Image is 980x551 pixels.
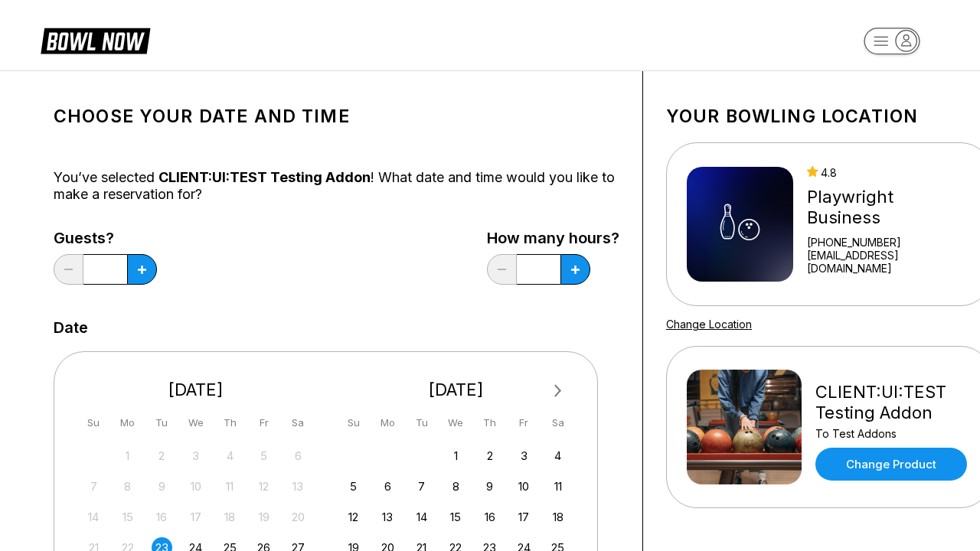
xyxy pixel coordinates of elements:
label: Guests? [54,230,157,246]
div: Choose Monday, October 6th, 2025 [377,476,398,497]
div: Not available Friday, September 12th, 2025 [253,476,274,497]
div: Not available Wednesday, September 3rd, 2025 [185,445,206,466]
div: Mo [377,412,398,433]
div: You’ve selected ! What date and time would you like to make a reservation for? [54,169,619,203]
div: Choose Tuesday, October 7th, 2025 [411,476,432,497]
div: Not available Saturday, September 13th, 2025 [288,476,309,497]
div: Not available Friday, September 5th, 2025 [253,445,274,466]
div: Not available Thursday, September 11th, 2025 [220,476,240,497]
label: How many hours? [487,230,619,246]
div: Choose Sunday, October 12th, 2025 [343,507,364,527]
div: Su [83,412,104,433]
img: Playwright Business [687,167,793,282]
div: Choose Wednesday, October 15th, 2025 [446,507,466,527]
div: Choose Saturday, October 4th, 2025 [547,445,568,466]
label: Date [54,319,88,336]
div: Choose Wednesday, October 8th, 2025 [446,476,466,497]
div: Not available Wednesday, September 17th, 2025 [185,507,206,527]
div: Choose Monday, October 13th, 2025 [377,507,398,527]
div: Choose Thursday, October 2nd, 2025 [479,445,500,466]
div: Not available Sunday, September 14th, 2025 [83,507,104,527]
img: CLIENT:UI:TEST Testing Addon [687,370,802,484]
div: Choose Wednesday, October 1st, 2025 [446,445,466,466]
div: Choose Thursday, October 9th, 2025 [479,476,500,497]
div: Choose Friday, October 3rd, 2025 [514,445,534,466]
div: Not available Saturday, September 20th, 2025 [288,507,309,527]
div: Th [479,412,500,433]
div: Th [220,412,240,433]
div: 4.8 [807,166,971,179]
div: Not available Tuesday, September 2nd, 2025 [152,445,172,466]
a: Change Location [666,318,752,331]
div: Not available Wednesday, September 10th, 2025 [185,476,206,497]
div: Not available Monday, September 15th, 2025 [117,507,138,527]
div: Not available Friday, September 19th, 2025 [253,507,274,527]
div: [DATE] [77,380,315,400]
div: Sa [547,412,568,433]
button: Next Month [546,379,570,403]
div: CLIENT:UI:TEST Testing Addon [815,382,971,423]
div: Choose Sunday, October 5th, 2025 [343,476,364,497]
div: Choose Saturday, October 18th, 2025 [547,507,568,527]
div: Fr [514,412,534,433]
div: Fr [253,412,274,433]
div: Choose Friday, October 17th, 2025 [514,507,534,527]
div: [DATE] [338,380,575,400]
div: Su [343,412,364,433]
a: Change Product [815,448,967,481]
div: Tu [411,412,432,433]
div: Choose Thursday, October 16th, 2025 [479,507,500,527]
div: We [446,412,466,433]
div: Not available Tuesday, September 16th, 2025 [152,507,172,527]
div: Not available Saturday, September 6th, 2025 [288,445,309,466]
div: Not available Thursday, September 18th, 2025 [220,507,240,527]
div: Mo [117,412,138,433]
span: CLIENT:UI:TEST Testing Addon [158,169,371,185]
div: Not available Monday, September 1st, 2025 [117,445,138,466]
h1: Choose your Date and time [54,106,619,127]
div: Playwright Business [807,187,971,228]
div: Choose Saturday, October 11th, 2025 [547,476,568,497]
div: Choose Friday, October 10th, 2025 [514,476,534,497]
div: To Test Addons [815,427,971,440]
div: [PHONE_NUMBER] [807,236,971,249]
div: Choose Tuesday, October 14th, 2025 [411,507,432,527]
div: Not available Thursday, September 4th, 2025 [220,445,240,466]
div: We [185,412,206,433]
div: Not available Tuesday, September 9th, 2025 [152,476,172,497]
div: Sa [288,412,309,433]
div: Not available Sunday, September 7th, 2025 [83,476,104,497]
div: Tu [152,412,172,433]
div: Not available Monday, September 8th, 2025 [117,476,138,497]
a: [EMAIL_ADDRESS][DOMAIN_NAME] [807,249,971,275]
